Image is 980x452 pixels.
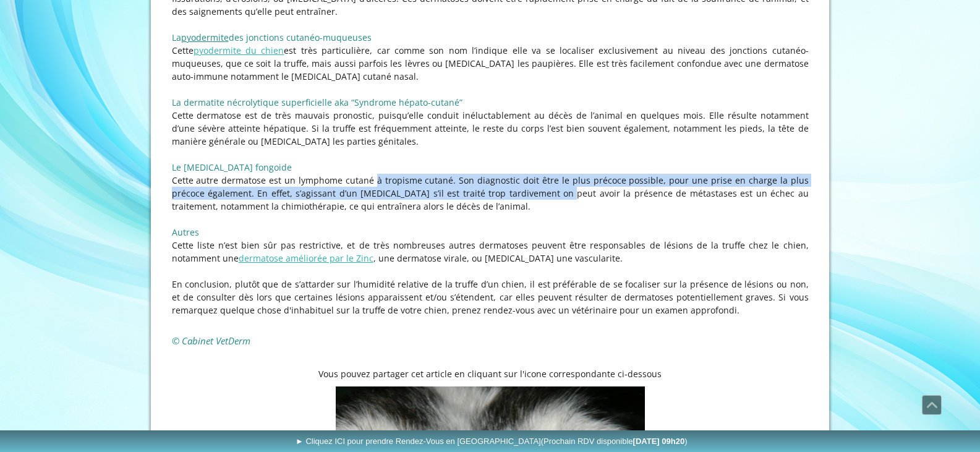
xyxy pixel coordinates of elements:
[172,44,809,83] p: Cette est très particulière, car comme son nom l’indique elle va se localiser exclusivement au ni...
[194,45,284,56] a: pyodermite du chien
[172,96,462,108] span: La dermatite nécrolytique superficielle aka “Syndrome hépato-cutané”
[172,109,809,148] p: Cette dermatose est de très mauvais pronostic, puisqu’elle conduit inéluctablement au décès de l’...
[922,395,942,415] a: Défiler vers le haut
[172,278,809,317] p: En conclusion, plutôt que de s’attarder sur l’humidité relative de la truffe d’un chien, il est p...
[922,396,941,414] span: Défiler vers le haut
[172,32,372,43] span: La des jonctions cutanéo-muqueuses
[172,226,199,238] span: Autres
[172,239,809,265] p: Cette liste n’est bien sûr pas restrictive, et de très nombreuses autres dermatoses peuvent être ...
[296,437,688,446] span: ► Cliquez ICI pour prendre Rendez-Vous en [GEOGRAPHIC_DATA]
[172,161,292,173] span: Le [MEDICAL_DATA] fongoide
[633,437,685,446] b: [DATE] 09h20
[541,437,688,446] span: (Prochain RDV disponible )
[172,174,809,213] p: Cette autre dermatose est un lymphome cutané à tropisme cutané. Son diagnostic doit être le plus ...
[172,367,809,380] p: Vous pouvez partager cet article en cliquant sur l'icone correspondante ci-dessous
[172,335,250,347] span: © Cabinet VetDerm
[181,32,229,43] a: pyodermite
[239,252,373,264] a: dermatose améliorée par le Zinc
